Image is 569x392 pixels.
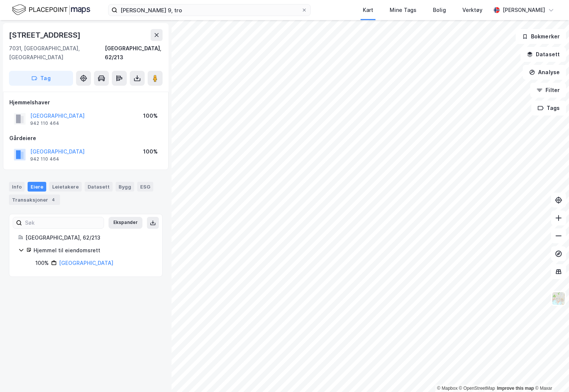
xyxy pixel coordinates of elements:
button: Analyse [523,65,566,80]
div: [GEOGRAPHIC_DATA], 62/213 [105,44,163,62]
a: OpenStreetMap [459,386,495,391]
a: Improve this map [497,386,534,391]
input: Søk på adresse, matrikkel, gårdeiere, leietakere eller personer [117,4,301,16]
div: Eiere [28,182,46,192]
div: Kart [363,6,373,15]
div: 4 [50,196,57,203]
div: 100% [143,147,158,156]
div: 942 110 464 [30,120,59,126]
button: Tag [9,71,73,86]
button: Ekspander [109,217,142,229]
div: [GEOGRAPHIC_DATA], 62/213 [25,233,153,242]
img: Z [551,291,566,306]
div: Leietakere [49,182,82,192]
div: 100% [35,259,49,268]
div: Transaksjoner [9,195,60,205]
div: 100% [143,111,158,120]
input: Søk [22,217,104,228]
div: [PERSON_NAME] [503,6,545,15]
div: Info [9,182,25,192]
button: Bokmerker [516,29,566,44]
button: Datasett [521,47,566,62]
div: 942 110 464 [30,156,59,162]
iframe: Chat Widget [532,356,569,392]
button: Tags [531,101,566,116]
a: [GEOGRAPHIC_DATA] [59,260,113,266]
div: Bygg [116,182,134,192]
div: Hjemmelshaver [9,98,162,107]
div: Datasett [85,182,113,192]
div: Gårdeiere [9,134,162,143]
div: Bolig [433,6,446,15]
div: 7031, [GEOGRAPHIC_DATA], [GEOGRAPHIC_DATA] [9,44,105,62]
button: Filter [530,83,566,98]
a: Mapbox [437,386,458,391]
div: Mine Tags [390,6,416,15]
div: Kontrollprogram for chat [532,356,569,392]
img: logo.f888ab2527a4732fd821a326f86c7f29.svg [12,3,90,16]
div: [STREET_ADDRESS] [9,29,82,41]
div: ESG [137,182,153,192]
div: Hjemmel til eiendomsrett [34,246,153,255]
div: Verktøy [462,6,482,15]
